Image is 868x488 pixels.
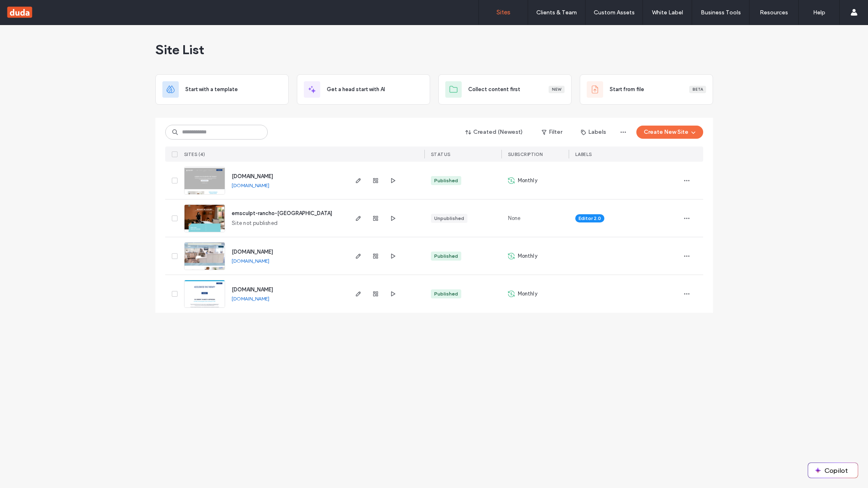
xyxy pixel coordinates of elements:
span: SITES (4) [184,151,205,157]
label: Resources [760,9,788,16]
label: Clients & Team [536,9,577,16]
a: [DOMAIN_NAME] [232,249,273,255]
div: New [549,86,565,93]
label: Help [813,9,825,16]
div: Beta [689,86,706,93]
span: Site List [155,41,204,58]
button: Created (Newest) [458,126,530,139]
button: Filter [533,126,570,139]
div: Published [434,290,458,298]
a: [DOMAIN_NAME] [232,258,269,264]
span: Get a head start with AI [327,85,385,94]
a: emsculpt-rancho-[GEOGRAPHIC_DATA] [232,210,332,216]
a: [DOMAIN_NAME] [232,173,273,179]
span: Monthly [518,252,538,260]
div: Published [434,177,458,184]
span: Start from file [610,85,644,94]
span: Monthly [518,176,538,185]
div: Published [434,252,458,260]
label: Business Tools [701,9,741,16]
button: Copilot [808,463,858,478]
div: Collect content firstNew [438,74,572,105]
a: [DOMAIN_NAME] [232,182,269,188]
span: Site not published [232,219,278,227]
div: Unpublished [434,215,464,222]
label: White Label [652,9,683,16]
label: Custom Assets [594,9,635,16]
div: Get a head start with AI [297,74,430,105]
div: Start with a template [155,74,289,105]
span: Start with a template [185,85,238,94]
a: [DOMAIN_NAME] [232,296,269,302]
span: Collect content first [468,85,520,94]
a: [DOMAIN_NAME] [232,286,273,293]
span: None [508,214,521,222]
span: Editor 2.0 [579,215,601,222]
span: SUBSCRIPTION [508,151,543,157]
span: STATUS [431,151,451,157]
span: Monthly [518,290,538,298]
span: LABELS [575,151,592,157]
button: Create New Site [636,126,703,139]
div: Start from fileBeta [580,74,713,105]
label: Sites [497,9,510,16]
button: Labels [574,126,613,139]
